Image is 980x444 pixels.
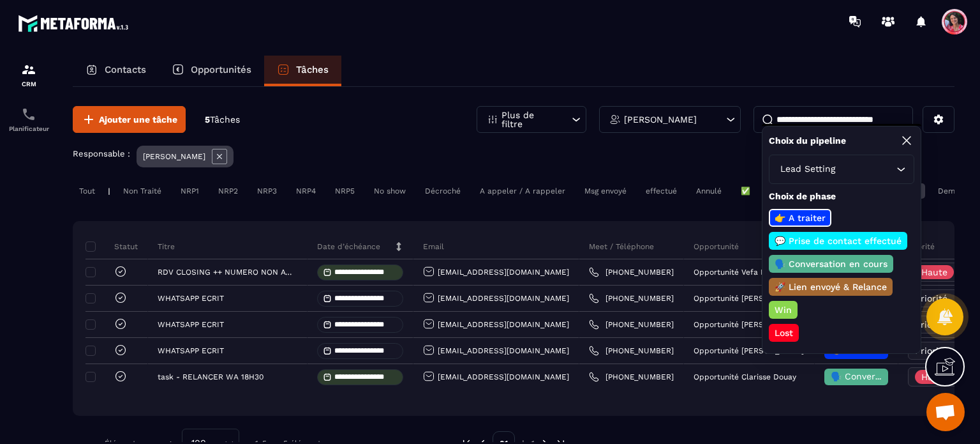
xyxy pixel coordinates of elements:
div: Msg envoyé [578,183,633,199]
p: Opportunité [PERSON_NAME] [694,320,804,329]
a: [PHONE_NUMBER] [589,267,674,277]
p: Titre [158,241,175,252]
span: 🗣️ Conversation en cours [831,371,944,381]
p: Opportunité Clarisse Douay [694,372,796,381]
p: Planificateur [3,125,54,132]
a: schedulerschedulerPlanificateur [3,97,54,142]
img: formation [21,62,36,77]
p: 💬 Prise de contact effectué [773,234,903,247]
p: WHATSAPP ECRIT [158,346,224,355]
p: [PERSON_NAME] [143,152,205,161]
div: ✅ [734,183,757,199]
p: Lost [773,326,795,339]
div: Ouvrir le chat [926,393,965,431]
div: A appeler / A rappeler [473,183,572,199]
p: WHATSAPP ECRIT [158,320,224,329]
div: NRP4 [290,183,322,199]
div: Annulé [690,183,728,199]
a: [PHONE_NUMBER] [589,293,674,303]
p: Opportunité [PERSON_NAME] [694,294,804,303]
p: Opportunité Vefa Kimyacioglu [694,268,805,277]
p: Opportunités [191,64,251,75]
div: effectué [639,183,683,199]
div: Non Traité [117,183,168,199]
p: [PERSON_NAME] [624,115,697,124]
p: | [108,187,110,195]
div: Demain [932,183,972,199]
img: logo [18,11,133,35]
a: [PHONE_NUMBER] [589,346,674,356]
div: Décroché [419,183,467,199]
p: Choix de phase [769,190,914,203]
a: Contacts [73,56,159,86]
p: 5 [205,114,240,126]
p: Tâches [296,64,329,75]
div: NRP1 [174,183,205,199]
p: Plus de filtre [501,111,558,128]
a: [PHONE_NUMBER] [589,372,674,382]
span: Tâches [210,114,240,125]
p: RDV CLOSING ++ NUMERO NON ATTRIBUE [158,268,294,277]
p: CRM [3,80,54,88]
a: Tâches [264,56,341,86]
span: Priorité [915,346,947,356]
img: scheduler [21,107,36,122]
span: Lead Setting [777,162,838,176]
input: Search for option [838,162,893,176]
p: Contacts [105,64,146,75]
button: Ajouter une tâche [73,106,186,133]
span: Ajouter une tâche [99,113,177,126]
div: NRP2 [212,183,244,199]
p: Win [773,303,794,316]
p: Opportunité [PERSON_NAME] [694,346,804,355]
p: Haute [921,372,947,381]
p: 🗣️ Conversation en cours [773,257,889,270]
p: Email [423,241,444,252]
p: WHATSAPP ECRIT [158,294,224,303]
p: Meet / Téléphone [589,241,654,252]
p: Date d’échéance [317,241,380,252]
p: Haute [921,268,947,277]
p: 🚀 Lien envoyé & Relance [773,280,889,293]
p: Choix du pipeline [769,135,846,147]
div: NRP5 [329,183,361,199]
a: [PHONE_NUMBER] [589,319,674,330]
div: Tout [73,183,101,199]
p: 👉 A traiter [773,211,828,224]
a: Opportunités [159,56,264,86]
p: Priorité [908,241,935,252]
div: Search for option [769,155,914,184]
p: Statut [89,241,138,252]
div: NRP3 [251,183,283,199]
div: No show [367,183,412,199]
p: Opportunité [694,241,739,252]
a: formationformationCRM [3,52,54,97]
p: task - RELANCER WA 18H30 [158,372,264,381]
p: Responsable : [73,149,130,158]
